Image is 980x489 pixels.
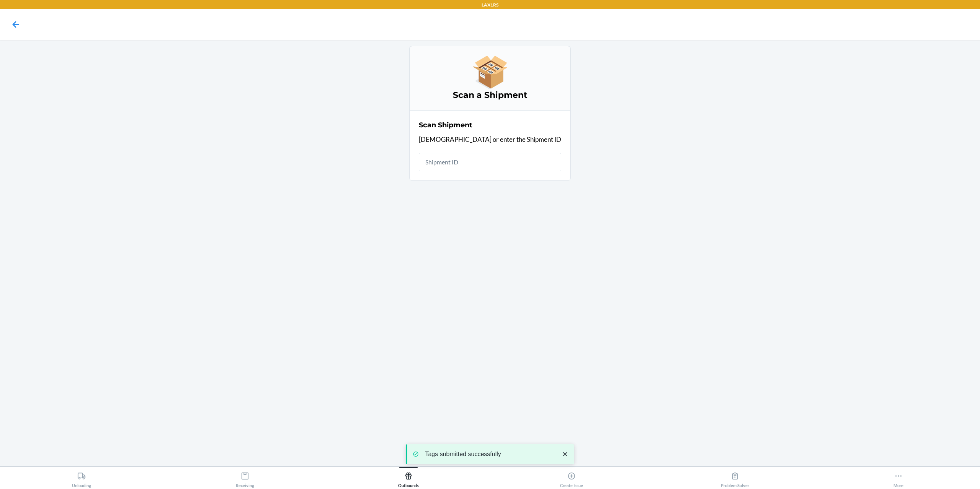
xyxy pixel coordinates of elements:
[327,467,490,488] button: Outbounds
[893,469,903,488] div: More
[419,153,561,171] input: Shipment ID
[398,469,419,488] div: Outbounds
[425,450,554,458] p: Tags submitted successfully
[653,467,817,488] button: Problem Solver
[482,2,498,8] p: LAX1RS
[72,469,91,488] div: Unloading
[236,469,254,488] div: Receiving
[419,89,561,101] h3: Scan a Shipment
[419,135,561,145] p: [DEMOGRAPHIC_DATA] or enter the Shipment ID
[561,450,569,458] svg: close toast
[419,120,472,130] h2: Scan Shipment
[163,467,327,488] button: Receiving
[721,469,749,488] div: Problem Solver
[817,467,980,488] button: More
